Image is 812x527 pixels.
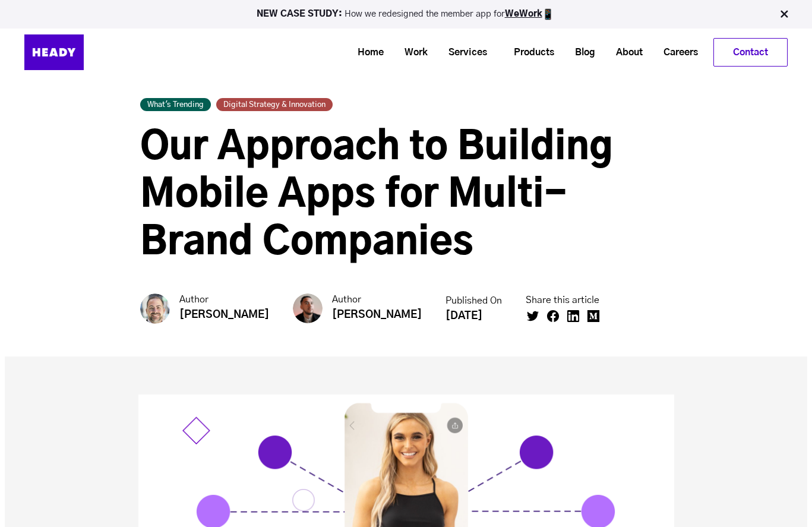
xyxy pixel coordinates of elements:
[778,8,790,20] img: Close Bar
[560,42,601,64] a: Blog
[179,310,269,320] strong: [PERSON_NAME]
[216,98,333,111] a: Digital Strategy & Innovation
[649,42,704,64] a: Careers
[390,42,434,64] a: Work
[601,42,649,64] a: About
[179,294,269,306] small: Author
[446,295,502,307] small: Published On
[434,42,493,64] a: Services
[542,8,554,20] img: app emoji
[499,42,560,64] a: Products
[5,8,807,20] p: How we redesigned the member app for
[526,294,606,307] small: Share this article
[113,38,788,67] div: Navigation Menu
[140,294,170,324] img: Chris Galatioto
[257,10,345,18] strong: NEW CASE STUDY:
[446,311,482,321] strong: [DATE]
[140,98,211,111] a: What's Trending
[714,39,787,66] a: Contact
[140,129,613,262] span: Our Approach to Building Mobile Apps for Multi-Brand Companies
[332,310,422,320] strong: [PERSON_NAME]
[343,42,390,64] a: Home
[332,294,422,306] small: Author
[24,34,84,70] img: Heady_Logo_Web-01 (1)
[505,10,542,18] a: WeWork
